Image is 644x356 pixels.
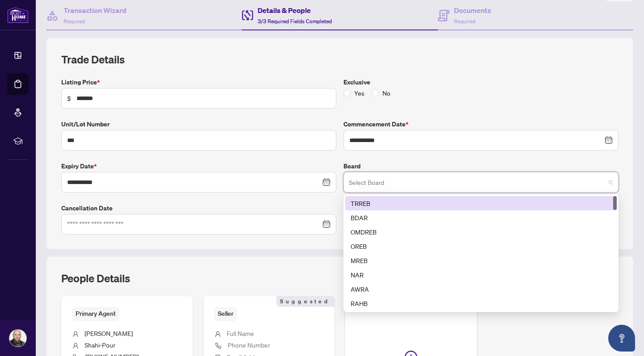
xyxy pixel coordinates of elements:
label: Unit/Lot Number [61,119,336,129]
div: AWRA [345,282,617,296]
div: TRREB [351,198,611,208]
div: AWRA [351,284,611,294]
label: Exclusive [343,77,619,87]
span: No [379,88,394,98]
span: Phone Number [228,341,270,349]
label: Commencement Date [343,119,619,129]
div: OREB [351,241,611,251]
label: Cancellation Date [61,203,336,213]
div: NAR [351,270,611,280]
div: NAR [345,268,617,282]
div: RAHB [351,298,611,308]
span: [PERSON_NAME] [85,329,133,337]
div: MREB [345,253,617,268]
span: 3/3 Required Fields Completed [258,18,332,25]
h4: Details & People [258,5,332,16]
span: Suggested [276,296,335,307]
span: Primary Agent [72,307,119,321]
span: Shahi-Pour [85,341,115,349]
span: $ [67,93,71,103]
div: OREB [345,239,617,253]
div: MREB [351,255,611,265]
label: Board [343,161,619,171]
div: OMDREB [345,225,617,239]
span: Required [454,18,475,25]
div: BDAR [345,210,617,225]
div: BDAR [351,213,611,222]
h4: Transaction Wizard [64,5,127,16]
div: RAHB [345,296,617,310]
span: Required [64,18,85,25]
span: Yes [351,88,368,98]
img: logo [7,7,29,23]
div: TRREB [345,196,617,210]
span: Seller [214,307,237,321]
label: Expiry Date [61,161,336,171]
h2: People Details [61,271,130,285]
label: Listing Price [61,77,336,87]
button: Open asap [608,325,635,352]
div: OMDREB [351,227,611,237]
h2: Trade Details [61,52,619,67]
span: Full Name [227,329,254,337]
h4: Documents [454,5,491,16]
img: Profile Icon [9,330,26,347]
